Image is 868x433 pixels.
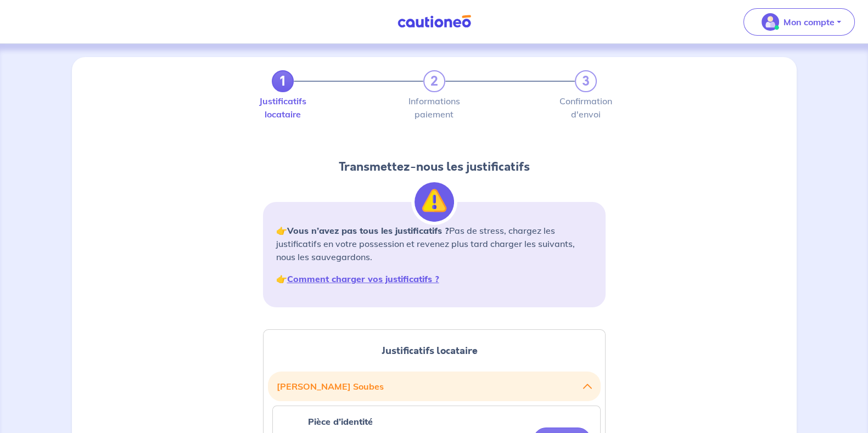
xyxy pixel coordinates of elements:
strong: Vous n’avez pas tous les justificatifs ? [287,225,449,236]
img: illu_alert.svg [415,182,454,222]
img: Cautioneo [393,15,475,29]
p: 👉 Pas de stress, chargez les justificatifs en votre possession et revenez plus tard charger les s... [276,224,592,263]
button: [PERSON_NAME] Soubes [277,376,592,397]
span: Justificatifs locataire [382,344,478,358]
p: 👉 [276,272,592,285]
p: Mon compte [783,15,835,29]
h2: Transmettez-nous les justificatifs [263,158,606,176]
button: illu_account_valid_menu.svgMon compte [743,8,855,36]
img: illu_account_valid_menu.svg [761,13,779,31]
label: Justificatifs locataire [272,97,294,119]
strong: Pièce d’identité [308,416,373,427]
a: Comment charger vos justificatifs ? [287,273,439,284]
label: Informations paiement [423,97,445,119]
label: Confirmation d'envoi [575,97,597,119]
a: 1 [272,70,294,92]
